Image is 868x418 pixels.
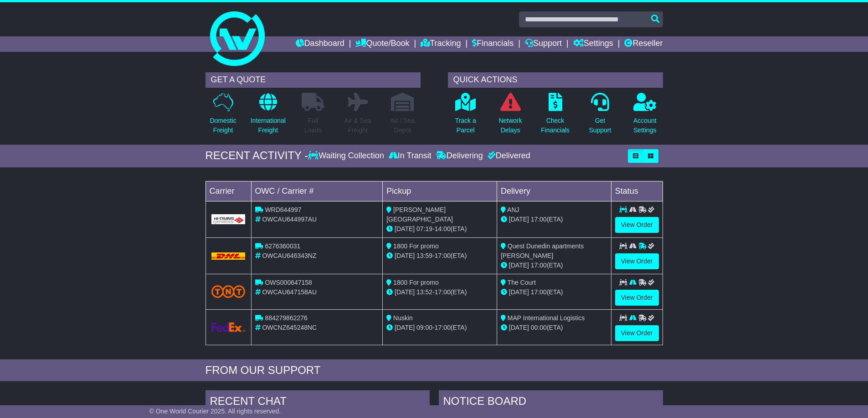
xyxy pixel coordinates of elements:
span: 17:00 [531,216,547,223]
a: Reseller [624,36,663,52]
img: GetCarrierServiceLogo [211,322,246,332]
td: Status [611,181,663,201]
span: [PERSON_NAME] [GEOGRAPHIC_DATA] [386,206,453,223]
a: NetworkDelays [498,92,522,140]
a: View Order [615,217,659,233]
a: DomesticFreight [209,92,236,140]
div: Delivering [434,151,485,161]
div: - (ETA) [386,287,493,297]
div: RECENT CHAT [205,390,430,415]
span: 13:52 [416,288,432,296]
a: View Order [615,325,659,341]
span: 17:00 [435,288,451,296]
span: 6276360031 [265,242,300,250]
a: Tracking [421,36,461,52]
a: Financials [472,36,514,52]
img: GetCarrierServiceLogo [211,214,246,224]
div: - (ETA) [386,224,493,234]
div: In Transit [386,151,434,161]
img: TNT_Domestic.png [211,285,246,297]
div: RECENT ACTIVITY - [205,149,308,162]
div: FROM OUR SUPPORT [205,364,663,377]
p: Get Support [589,116,611,135]
p: Air / Sea Depot [390,116,415,135]
span: 884279862276 [265,314,307,322]
p: International Freight [251,116,286,135]
a: View Order [615,253,659,269]
div: GET A QUOTE [205,72,421,88]
p: Network Delays [498,116,522,135]
span: 17:00 [531,288,547,296]
span: OWCAU647158AU [262,288,317,296]
div: - (ETA) [386,251,493,261]
span: WRD644997 [265,206,301,213]
div: (ETA) [501,215,607,224]
span: 13:59 [416,252,432,259]
a: InternationalFreight [250,92,286,140]
span: 17:00 [531,262,547,269]
a: CheckFinancials [540,92,570,140]
span: [DATE] [395,225,415,232]
span: [DATE] [395,288,415,296]
span: [DATE] [395,252,415,259]
span: 17:00 [435,252,451,259]
span: 07:19 [416,225,432,232]
span: [DATE] [509,288,529,296]
a: Track aParcel [455,92,477,140]
span: 17:00 [435,324,451,331]
span: 1800 For promo [393,242,439,250]
td: Delivery [497,181,611,201]
a: Support [525,36,562,52]
span: The Court [508,279,536,286]
span: OWCAU644997AU [262,216,317,223]
span: OWS000647158 [265,279,312,286]
p: Check Financials [541,116,570,135]
a: View Order [615,290,659,306]
span: ANJ [507,206,519,213]
img: DHL.png [211,252,246,260]
div: Delivered [485,151,530,161]
div: - (ETA) [386,323,493,332]
span: [DATE] [509,216,529,223]
span: [DATE] [509,324,529,331]
span: OWCNZ645248NC [262,324,317,331]
span: 1800 For promo [393,279,439,286]
span: 00:00 [531,324,547,331]
div: Waiting Collection [308,151,386,161]
a: Settings [573,36,613,52]
div: QUICK ACTIONS [448,72,663,88]
td: OWC / Carrier # [251,181,383,201]
span: MAP International Logistics [508,314,585,322]
p: Domestic Freight [210,116,236,135]
span: Quest Dunedin apartments [PERSON_NAME] [501,242,584,259]
span: 14:00 [435,225,451,232]
p: Track a Parcel [455,116,476,135]
a: Dashboard [296,36,344,52]
span: OWCAU646343NZ [262,252,316,259]
span: Nuskin [393,314,413,322]
a: Quote/Book [355,36,409,52]
p: Air & Sea Freight [344,116,371,135]
div: NOTICE BOARD [439,390,663,415]
div: (ETA) [501,261,607,270]
div: (ETA) [501,323,607,332]
p: Full Loads [302,116,324,135]
td: Pickup [383,181,497,201]
span: © One World Courier 2025. All rights reserved. [149,408,281,415]
a: AccountSettings [633,92,657,140]
a: GetSupport [588,92,611,140]
p: Account Settings [633,116,657,135]
td: Carrier [205,181,251,201]
span: [DATE] [509,262,529,269]
span: [DATE] [395,324,415,331]
div: (ETA) [501,287,607,297]
span: 09:00 [416,324,432,331]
